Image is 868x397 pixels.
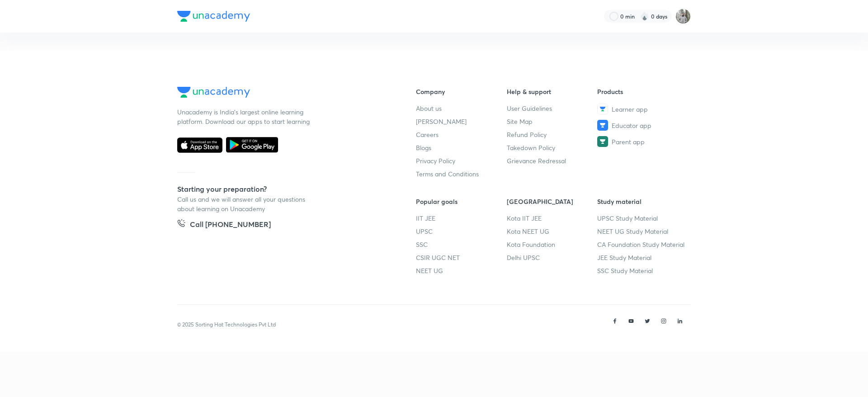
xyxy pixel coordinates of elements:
a: [PERSON_NAME] [416,117,507,126]
a: User Guidelines [507,104,598,113]
a: IIT JEE [416,213,507,223]
img: Educator app [597,120,608,131]
a: Grievance Redressal [507,156,598,165]
h6: Study material [597,197,688,206]
a: NEET UG [416,266,507,275]
a: Privacy Policy [416,156,507,165]
p: Call us and we will answer all your questions about learning on Unacademy [177,194,313,213]
h5: Starting your preparation? [177,184,387,194]
a: Blogs [416,143,507,152]
a: Takedown Policy [507,143,598,152]
a: Parent app [597,136,688,147]
p: © 2025 Sorting Hat Technologies Pvt Ltd [177,321,276,329]
a: SSC Study Material [597,266,688,275]
a: Kota IIT JEE [507,213,598,223]
a: Kota NEET UG [507,227,598,236]
img: streak [640,12,649,21]
a: Learner app [597,104,688,114]
a: SSC [416,240,507,249]
img: Parent app [597,136,608,147]
a: Site Map [507,117,598,126]
a: Company Logo [177,87,387,100]
img: Company Logo [177,11,250,22]
a: Call [PHONE_NUMBER] [177,219,271,232]
a: NEET UG Study Material [597,227,688,236]
a: About us [416,104,507,113]
h6: Help & support [507,87,598,96]
a: JEE Study Material [597,253,688,262]
span: Educator app [612,121,651,130]
a: CA Foundation Study Material [597,240,688,249]
a: Careers [416,130,507,139]
a: CSIR UGC NET [416,253,507,262]
h6: Popular goals [416,197,507,206]
span: Parent app [612,137,645,147]
h6: Products [597,87,688,96]
h5: Call [PHONE_NUMBER] [190,219,271,232]
span: Learner app [612,104,648,114]
img: Learner app [597,104,608,114]
img: Koushik Dhenki [675,9,691,24]
h6: Company [416,87,507,96]
a: Refund Policy [507,130,598,139]
span: Careers [416,130,439,139]
h6: [GEOGRAPHIC_DATA] [507,197,598,206]
a: Terms and Conditions [416,169,507,179]
a: UPSC Study Material [597,213,688,223]
a: Kota Foundation [507,240,598,249]
a: Delhi UPSC [507,253,598,262]
a: Educator app [597,120,688,131]
p: Unacademy is India’s largest online learning platform. Download our apps to start learning [177,107,313,126]
img: Company Logo [177,87,250,98]
a: UPSC [416,227,507,236]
